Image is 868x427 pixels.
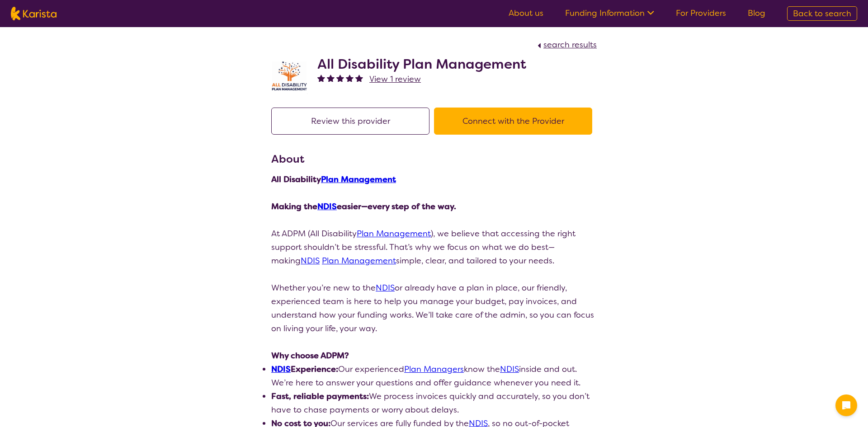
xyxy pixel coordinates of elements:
[271,364,291,375] a: NDIS
[11,7,57,20] img: Karista logo
[787,6,857,21] a: Back to search
[317,201,337,212] a: NDIS
[271,350,349,361] strong: Why choose ADPM?
[271,108,429,135] button: Review this provider
[271,59,307,94] img: at5vqv0lot2lggohlylh.jpg
[271,281,597,335] p: Whether you’re new to the or already have a plan in place, our friendly, experienced team is here...
[355,74,363,82] img: fullstar
[543,39,597,50] span: search results
[271,116,434,127] a: Review this provider
[271,389,597,417] li: We process invoices quickly and accurately, so you don’t have to chase payments or worry about de...
[676,8,726,19] a: For Providers
[346,74,354,82] img: fullstar
[565,8,654,19] a: Funding Information
[271,391,369,402] strong: Fast, reliable payments:
[271,364,338,375] strong: Experience:
[327,74,335,82] img: fullstar
[793,8,851,19] span: Back to search
[271,227,597,267] p: At ADPM (All Disability ), we believe that accessing the right support shouldn’t be stressful. Th...
[322,255,396,266] a: Plan Management
[271,201,456,212] strong: Making the easier—every step of the way.
[509,8,543,19] a: About us
[271,174,396,185] strong: All Disability
[271,362,597,389] li: Our experienced know the inside and out. We’re here to answer your questions and offer guidance w...
[317,74,325,82] img: fullstar
[434,108,592,135] button: Connect with the Provider
[748,8,765,19] a: Blog
[404,364,464,375] a: Plan Managers
[500,364,519,375] a: NDIS
[271,151,597,167] h3: About
[369,74,421,84] span: View 1 review
[321,174,396,185] a: Plan Management
[336,74,344,82] img: fullstar
[317,56,526,72] h2: All Disability Plan Management
[357,228,431,239] a: Plan Management
[535,39,597,50] a: search results
[434,116,597,127] a: Connect with the Provider
[369,72,421,86] a: View 1 review
[301,255,320,266] a: NDIS
[376,282,395,293] a: NDIS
